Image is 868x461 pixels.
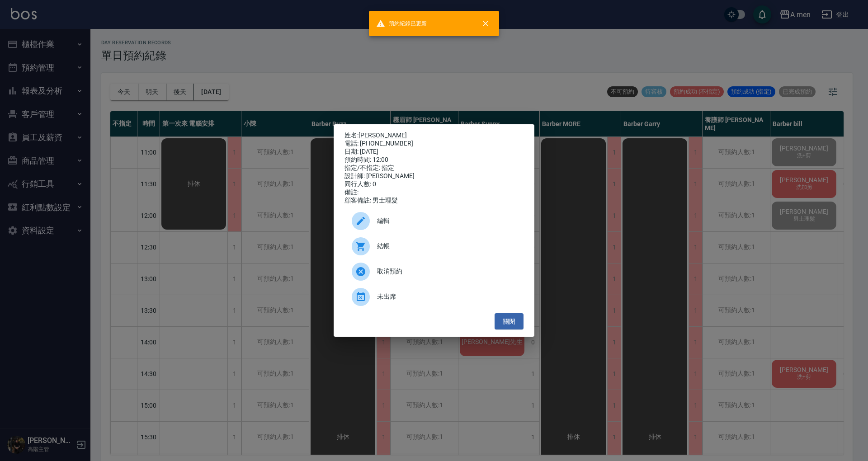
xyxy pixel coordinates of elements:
[344,140,524,148] div: 電話: [PHONE_NUMBER]
[377,216,516,226] span: 編輯
[377,241,516,251] span: 結帳
[377,292,516,301] span: 未出席
[344,188,524,197] div: 備註:
[476,14,495,33] button: close
[344,156,524,164] div: 預約時間: 12:00
[344,234,524,259] a: 結帳
[344,172,524,180] div: 設計師: [PERSON_NAME]
[376,19,427,28] span: 預約紀錄已更新
[377,267,516,276] span: 取消預約
[359,132,407,139] a: [PERSON_NAME]
[344,132,524,140] p: 姓名:
[344,164,524,172] div: 指定/不指定: 指定
[344,259,524,284] div: 取消預約
[344,284,524,310] div: 未出席
[344,208,524,234] div: 編輯
[344,180,524,188] div: 同行人數: 0
[344,148,524,156] div: 日期: [DATE]
[495,313,524,330] button: 關閉
[344,197,524,205] div: 顧客備註: 男士理髮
